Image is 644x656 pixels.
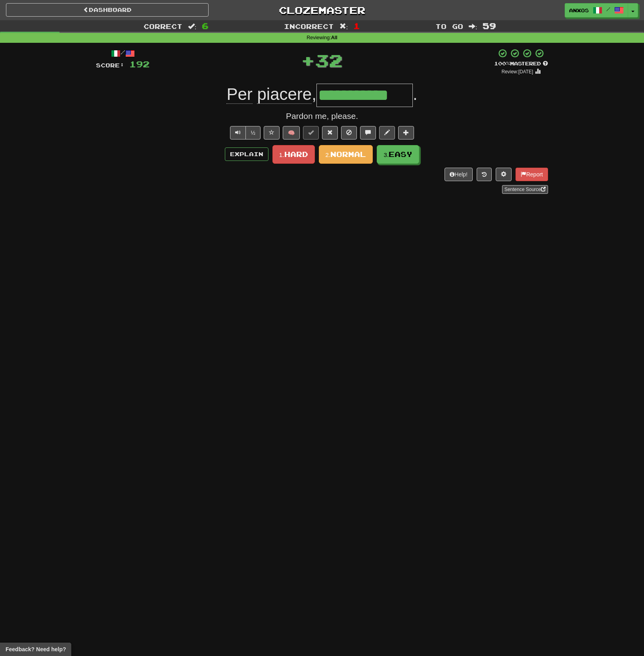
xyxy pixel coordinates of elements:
span: Hard [284,150,308,159]
span: 59 [483,21,496,31]
small: 3. [383,151,389,158]
a: Dashboard [6,3,209,17]
span: 100 % [494,60,510,67]
small: 1. [279,151,284,158]
a: Anxos / [565,3,628,17]
a: Sentence Source [502,185,548,194]
button: Favorite sentence (alt+f) [264,126,280,140]
span: : [188,23,197,30]
button: Discuss sentence (alt+u) [360,126,376,140]
span: 192 [129,59,149,69]
button: Round history (alt+y) [477,168,492,181]
span: Correct [144,22,182,30]
button: Edit sentence (alt+d) [379,126,395,140]
span: . [413,85,418,103]
button: Add to collection (alt+a) [398,126,414,140]
button: Help! [445,168,473,181]
small: Review: [DATE] [502,69,533,75]
div: Pardon me, please. [96,110,548,122]
span: / [606,6,610,12]
span: Anxos [569,7,589,14]
div: / [96,48,149,58]
button: Explain [225,147,268,161]
span: : [339,23,348,30]
button: ½ [245,126,261,140]
span: Open feedback widget [6,645,66,653]
span: Per [226,85,252,104]
span: 1 [353,21,360,31]
span: piacere [257,85,312,104]
span: Easy [389,150,412,159]
span: Incorrect [284,22,334,30]
button: 3.Easy [377,145,419,164]
button: Set this sentence to 100% Mastered (alt+m) [303,126,319,140]
div: Mastered [494,60,548,67]
button: 2.Normal [319,145,373,164]
span: 6 [202,21,209,31]
span: To go [435,22,463,30]
span: Score: [96,62,125,69]
strong: All [331,35,337,40]
button: 1.Hard [272,145,315,164]
span: : [469,23,477,30]
span: 32 [315,50,343,70]
div: Text-to-speech controls [228,126,261,140]
button: Play sentence audio (ctl+space) [230,126,246,140]
span: , [226,85,316,103]
button: Ignore sentence (alt+i) [341,126,357,140]
button: 🧠 [283,126,300,140]
button: Report [516,168,548,181]
a: Clozemaster [220,3,423,17]
button: Reset to 0% Mastered (alt+r) [322,126,338,140]
span: + [301,48,315,72]
small: 2. [326,151,331,158]
span: Normal [330,150,366,159]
